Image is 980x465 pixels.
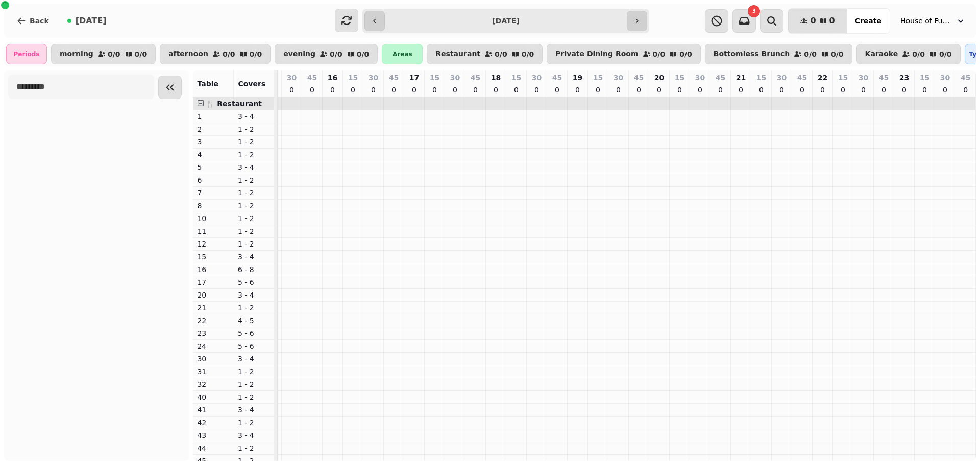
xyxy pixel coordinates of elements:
[238,111,271,121] p: 3 - 4
[197,162,230,173] p: 5
[962,85,970,95] p: 0
[839,85,847,95] p: 0
[714,50,790,58] p: Bottomless Brunch
[695,72,705,83] p: 30
[328,85,336,95] p: 0
[879,85,888,95] p: 0
[238,124,271,134] p: 1 - 2
[238,80,265,88] span: Covers
[705,44,852,64] button: Bottomless Brunch0/00/0
[810,17,816,25] span: 0
[920,85,928,95] p: 0
[238,328,271,338] p: 5 - 6
[838,72,848,83] p: 15
[939,51,952,58] p: 0 / 0
[197,328,230,338] p: 23
[283,50,315,58] p: evening
[859,72,868,83] p: 30
[675,85,683,95] p: 0
[357,51,370,58] p: 0 / 0
[752,9,756,14] span: 3
[197,341,230,351] p: 24
[59,9,115,33] button: [DATE]
[382,44,423,64] div: Areas
[287,85,296,95] p: 0
[653,51,666,58] p: 0 / 0
[941,85,949,95] p: 0
[8,9,57,33] button: Back
[197,405,230,415] p: 41
[756,72,766,83] p: 15
[197,226,230,236] p: 11
[238,162,271,173] p: 3 - 4
[410,85,418,95] p: 0
[160,44,271,64] button: afternoon0/00/0
[238,213,271,224] p: 1 - 2
[552,72,562,83] p: 45
[856,44,961,64] button: Karaoke0/00/0
[547,44,701,64] button: Private Dining Room0/00/0
[238,252,271,262] p: 3 - 4
[238,341,271,351] p: 5 - 6
[614,72,623,83] p: 30
[330,51,342,58] p: 0 / 0
[223,51,235,58] p: 0 / 0
[287,72,297,83] p: 30
[798,85,806,95] p: 0
[238,150,271,160] p: 1 - 2
[736,72,746,83] p: 21
[238,226,271,236] p: 1 - 2
[804,51,817,58] p: 0 / 0
[675,72,684,83] p: 15
[238,405,271,415] p: 3 - 4
[855,17,881,25] span: Create
[76,17,107,25] span: [DATE]
[894,12,972,30] button: House of Fu Manchester
[899,72,909,83] p: 23
[389,85,398,95] p: 0
[197,418,230,428] p: 42
[696,85,704,95] p: 0
[238,175,271,185] p: 1 - 2
[818,85,826,95] p: 0
[238,354,271,364] p: 3 - 4
[238,188,271,198] p: 1 - 2
[158,76,182,99] button: Collapse sidebar
[238,264,271,275] p: 6 - 8
[197,290,230,300] p: 20
[348,72,358,83] p: 15
[197,443,230,453] p: 44
[238,418,271,428] p: 1 - 2
[594,85,602,95] p: 0
[435,50,480,58] p: Restaurant
[238,277,271,287] p: 5 - 6
[920,72,929,83] p: 15
[532,85,541,95] p: 0
[471,85,479,95] p: 0
[427,44,543,64] button: Restaurant0/00/0
[197,111,230,121] p: 1
[859,85,867,95] p: 0
[679,51,692,58] p: 0 / 0
[238,201,271,211] p: 1 - 2
[634,85,643,95] p: 0
[961,72,970,83] p: 45
[777,72,787,83] p: 30
[197,392,230,402] p: 40
[512,85,520,95] p: 0
[450,72,460,83] p: 30
[197,124,230,134] p: 2
[197,188,230,198] p: 7
[634,72,644,83] p: 45
[60,50,93,58] p: morning
[389,72,399,83] p: 45
[328,72,337,83] p: 16
[168,50,208,58] p: afternoon
[797,72,807,83] p: 45
[197,252,230,262] p: 15
[865,50,898,58] p: Karaoke
[430,85,438,95] p: 0
[655,85,663,95] p: 0
[573,85,581,95] p: 0
[197,239,230,249] p: 12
